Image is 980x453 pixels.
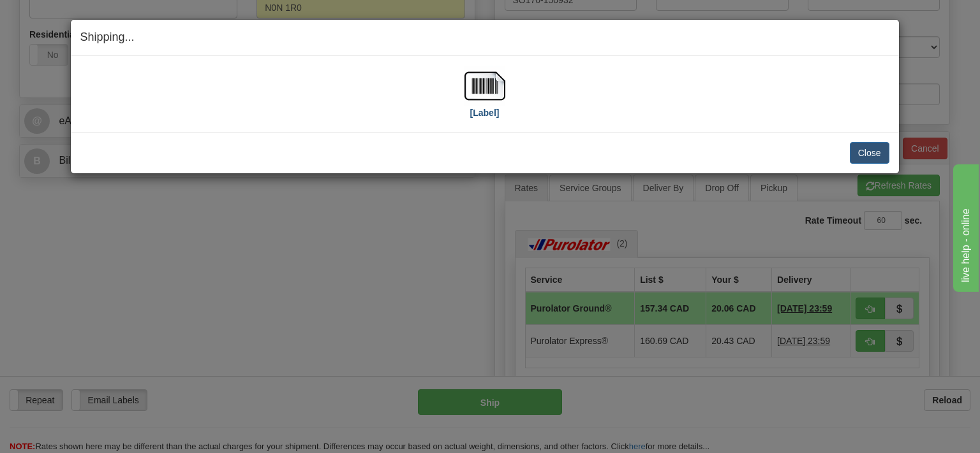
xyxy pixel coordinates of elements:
[464,80,505,117] a: [Label]
[80,31,135,43] span: Shipping...
[850,142,889,164] button: Close
[10,8,118,23] div: live help - online
[470,106,500,119] label: [Label]
[464,66,505,106] img: barcode.jpg
[951,161,979,291] iframe: chat widget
